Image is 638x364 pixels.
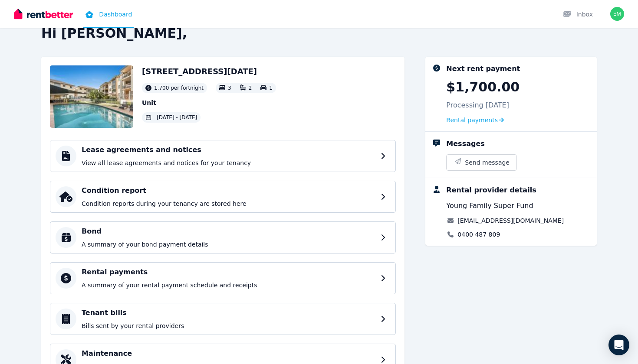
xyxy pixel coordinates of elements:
img: Property Url [50,65,133,128]
a: [EMAIL_ADDRESS][DOMAIN_NAME] [457,216,564,225]
h2: Hi [PERSON_NAME], [41,26,597,41]
p: Unit [142,98,276,107]
span: 2 [249,85,252,91]
h4: Tenant bills [82,308,375,318]
h4: Lease agreements and notices [82,145,375,155]
span: 1 [269,85,273,91]
span: Young Family Super Fund [446,201,533,211]
span: 1,700 per fortnight [154,84,204,91]
span: Rental payments [446,116,498,124]
p: $1,700.00 [446,79,520,95]
p: A summary of your rental payment schedule and receipts [82,281,375,289]
a: 0400 487 809 [457,230,500,239]
h2: [STREET_ADDRESS][DATE] [142,65,276,78]
span: Send message [465,158,510,167]
div: Open Intercom Messenger [608,335,629,355]
img: Zhanyi Liu [610,7,624,21]
a: Rental payments [446,116,504,124]
p: Bills sent by your rental providers [82,322,375,330]
span: 3 [228,85,231,91]
div: Rental provider details [446,185,536,195]
h4: Maintenance [82,348,375,359]
button: Send message [447,155,516,170]
img: RentBetter [14,7,73,20]
div: Messages [446,139,484,149]
p: View all lease agreements and notices for your tenancy [82,159,375,167]
h4: Condition report [82,185,375,196]
p: A summary of your bond payment details [82,240,375,249]
h4: Bond [82,226,375,237]
div: Inbox [562,10,593,19]
p: Condition reports during your tenancy are stored here [82,199,375,208]
p: Processing [DATE] [446,100,509,110]
div: Next rent payment [446,64,520,74]
h4: Rental payments [82,267,375,277]
span: [DATE] - [DATE] [157,114,197,121]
